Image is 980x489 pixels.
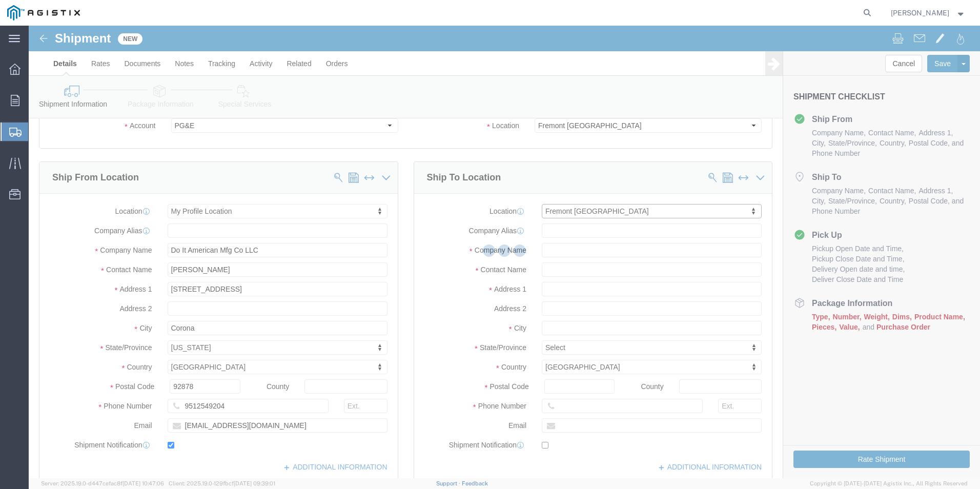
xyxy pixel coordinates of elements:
[41,480,164,486] span: Server: 2025.19.0-d447cefac8f
[234,480,275,486] span: [DATE] 09:39:01
[462,480,488,486] a: Feedback
[890,7,966,19] button: [PERSON_NAME]
[810,479,968,488] span: Copyright © [DATE]-[DATE] Agistix Inc., All Rights Reserved
[7,5,80,21] img: logo
[122,480,164,486] span: [DATE] 10:47:06
[436,480,462,486] a: Support
[891,7,949,18] span: Dianna Loza
[169,480,275,486] span: Client: 2025.19.0-129fbcf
